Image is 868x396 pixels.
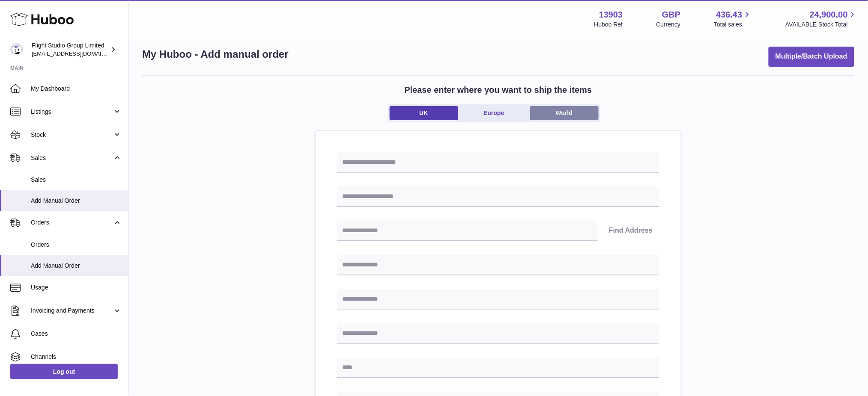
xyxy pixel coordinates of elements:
[31,85,122,93] span: My Dashboard
[810,9,848,21] span: 24,900.00
[31,154,113,162] span: Sales
[32,50,126,57] span: [EMAIL_ADDRESS][DOMAIN_NAME]
[31,219,113,227] span: Orders
[31,330,122,338] span: Cases
[714,21,752,29] span: Total sales
[662,9,680,21] strong: GBP
[31,262,122,270] span: Add Manual Order
[31,197,122,205] span: Add Manual Order
[714,9,752,29] a: 436.43 Total sales
[656,21,681,29] div: Currency
[31,241,122,249] span: Orders
[31,284,122,292] span: Usage
[31,176,122,184] span: Sales
[785,21,858,29] span: AVAILABLE Stock Total
[31,307,113,315] span: Invoicing and Payments
[31,131,113,139] span: Stock
[32,41,109,58] div: Flight Studio Group Limited
[31,353,122,361] span: Channels
[716,9,742,21] span: 436.43
[594,21,623,29] div: Huboo Ref
[10,43,23,56] img: internalAdmin-13903@internal.huboo.com
[31,108,113,116] span: Listings
[599,9,623,21] strong: 13903
[785,9,858,29] a: 24,900.00 AVAILABLE Stock Total
[10,364,118,379] a: Log out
